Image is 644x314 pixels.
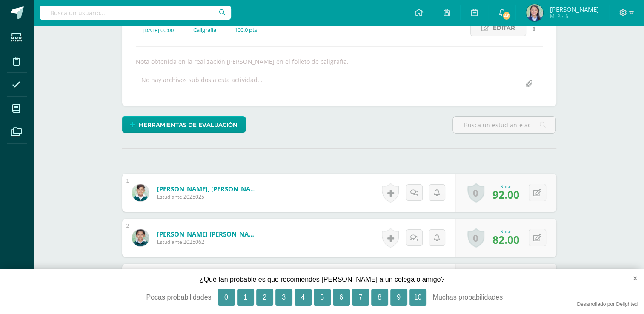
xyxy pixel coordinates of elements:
span: Mi Perfil [550,13,598,20]
button: 0, Pocas probabilidades [218,289,235,306]
span: 92.00 [492,187,519,202]
a: Herramientas de evaluación [122,116,246,133]
a: [PERSON_NAME] [PERSON_NAME] [157,230,259,238]
span: 48 [502,11,511,20]
img: d87d98ff894f4d92ac333cfba687158a.png [132,184,149,201]
button: 10, Muchas probabilidades [409,289,426,306]
img: 214190b0e496508f121fcf4a4618c20c.png [526,4,543,21]
button: 6 [333,289,350,306]
span: 82.00 [492,232,519,247]
button: 4 [295,289,312,306]
div: Nota: [492,183,519,189]
button: 9 [390,289,407,306]
div: Nota: [492,228,519,234]
span: Editar [493,20,515,36]
div: Pocas probabilidades [105,289,212,306]
button: 1 [237,289,254,306]
span: [PERSON_NAME] [550,5,598,14]
span: Estudiante 2025062 [157,238,259,245]
div: 100.0 pts [235,26,257,34]
button: 5 [314,289,331,306]
img: faabce332288d41f65b9d38d9149afb4.png [132,229,149,246]
a: [PERSON_NAME], [PERSON_NAME] [157,185,259,193]
div: Nota obtenida en la realización [PERSON_NAME] en el folleto de caligrafía. [132,57,546,66]
button: 8 [371,289,388,306]
div: Caligrafía [193,26,221,34]
button: 7 [352,289,369,306]
span: Estudiante 2025025 [157,193,259,200]
button: close survey [619,269,644,288]
input: Busca un usuario... [40,6,231,20]
div: No hay archivos subidos a esta actividad... [141,76,263,92]
button: 3 [275,289,292,306]
div: Muchas probabilidades [433,289,539,306]
a: 0 [467,183,484,203]
div: [DATE] 00:00 [143,26,180,34]
input: Busca un estudiante aquí... [453,117,555,133]
a: 0 [467,228,484,248]
span: Herramientas de evaluación [139,117,238,133]
button: 2 [256,289,273,306]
